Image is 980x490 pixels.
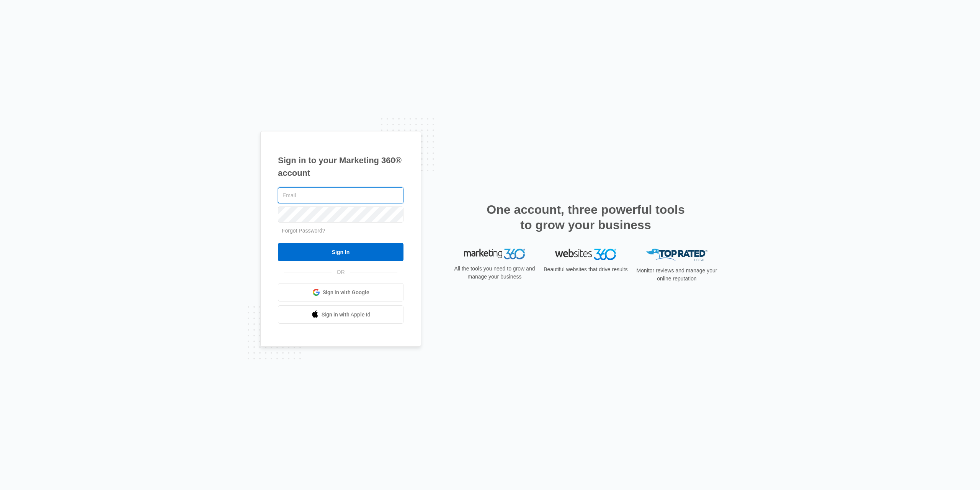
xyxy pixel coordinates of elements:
span: OR [332,268,350,276]
img: Top Rated Local [646,249,707,261]
p: All the tools you need to grow and manage your business [452,265,537,281]
p: Monitor reviews and manage your online reputation [634,267,720,283]
a: Sign in with Google [278,283,403,302]
span: Sign in with Apple Id [322,311,371,319]
span: Sign in with Google [323,288,369,297]
p: Beautiful websites that drive results [543,265,629,274]
input: Email [278,187,403,203]
a: Forgot Password? [282,228,325,234]
h1: Sign in to your Marketing 360® account [278,154,403,179]
input: Sign In [278,243,403,261]
h2: One account, three powerful tools to grow your business [484,202,687,233]
img: Marketing 360 [464,249,525,259]
img: Websites 360 [555,249,616,260]
a: Sign in with Apple Id [278,305,403,324]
